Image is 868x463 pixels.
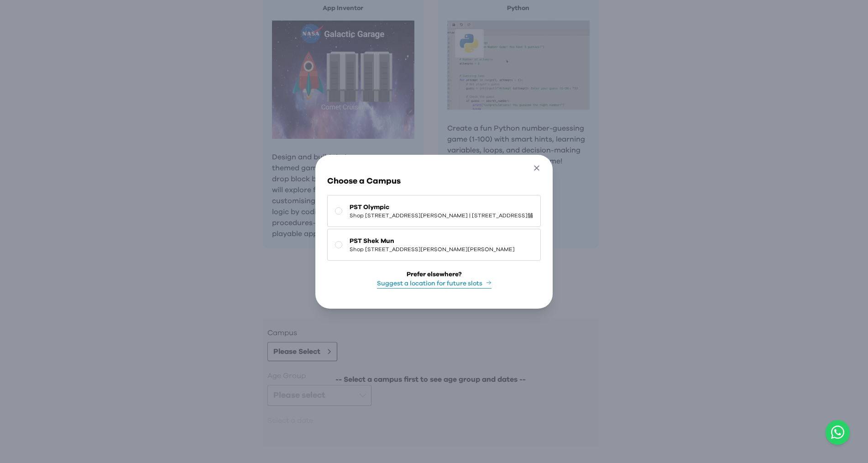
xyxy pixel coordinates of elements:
[350,203,533,212] span: PST Olympic
[407,270,462,279] div: Prefer elsewhere?
[327,195,541,227] button: PST OlympicShop [STREET_ADDRESS][PERSON_NAME] | [STREET_ADDRESS]舖
[350,212,533,219] span: Shop [STREET_ADDRESS][PERSON_NAME] | [STREET_ADDRESS]舖
[350,237,515,246] span: PST Shek Mun
[327,229,541,261] button: PST Shek MunShop [STREET_ADDRESS][PERSON_NAME][PERSON_NAME]
[350,246,515,253] span: Shop [STREET_ADDRESS][PERSON_NAME][PERSON_NAME]
[327,175,541,188] h3: Choose a Campus
[377,279,492,289] button: Suggest a location for future slots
